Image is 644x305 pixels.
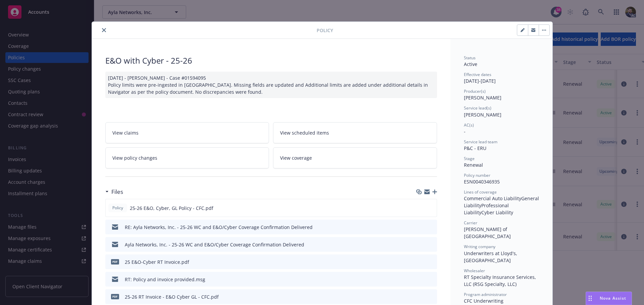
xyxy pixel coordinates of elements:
[417,205,423,212] button: download file
[111,259,119,264] span: pdf
[280,129,329,136] span: View scheduled items
[428,293,434,300] button: preview file
[428,241,434,248] button: preview file
[125,293,219,300] div: 25-26 RT Invoice - E&O Cyber GL - CFC.pdf
[464,61,477,67] span: Active
[418,293,423,300] button: download file
[464,105,491,111] span: Service lead(s)
[464,250,519,263] span: Underwriters at Lloyd's, [GEOGRAPHIC_DATA]
[464,226,511,239] span: [PERSON_NAME] of [GEOGRAPHIC_DATA]
[464,122,474,128] span: AC(s)
[464,195,521,202] span: Commercial Auto Liability
[111,294,119,299] span: pdf
[418,258,423,265] button: download file
[317,27,333,34] span: Policy
[105,187,123,196] div: Files
[464,220,477,226] span: Carrier
[464,244,495,249] span: Writing company
[105,122,269,143] a: View claims
[464,292,507,297] span: Program administrator
[464,298,503,304] span: CFC Underwriting
[125,241,304,248] div: Ayla Networks, Inc. - 25-26 WC and E&O/Cyber Coverage Confirmation Delivered
[464,162,483,168] span: Renewal
[428,276,434,283] button: preview file
[464,128,466,135] span: -
[600,295,626,301] span: Nova Assist
[464,94,501,101] span: [PERSON_NAME]
[464,156,475,161] span: Stage
[586,292,594,305] div: Drag to move
[125,258,189,265] div: 25 E&O-Cyber RT Invoice.pdf
[280,154,312,161] span: View coverage
[428,205,434,212] button: preview file
[464,268,485,274] span: Wholesaler
[125,224,313,231] div: RE: Ayla Networks, Inc. - 25-26 WC and E&O/Cyber Coverage Confirmation Delivered
[464,145,486,151] span: P&C - ERU
[418,224,423,231] button: download file
[464,139,497,145] span: Service lead team
[464,202,510,216] span: Professional Liability
[112,154,157,161] span: View policy changes
[130,205,213,212] span: 25-26 E&O, Cyber, GL Policy - CFC.pdf
[481,209,513,216] span: Cyber Liability
[464,72,491,77] span: Effective dates
[100,26,108,34] button: close
[125,276,205,283] div: RT: Policy and invoice provided.msg
[464,172,490,178] span: Policy number
[418,241,423,248] button: download file
[105,147,269,168] a: View policy changes
[428,224,434,231] button: preview file
[464,178,500,185] span: ESN0040346935
[111,205,124,211] span: Policy
[111,187,123,196] h3: Files
[273,122,437,143] a: View scheduled items
[428,258,434,265] button: preview file
[464,88,486,94] span: Producer(s)
[464,111,501,118] span: [PERSON_NAME]
[105,72,437,98] div: [DATE] - [PERSON_NAME] - Case #01594095 Policy limits were pre-ingested in [GEOGRAPHIC_DATA]. Mis...
[273,147,437,168] a: View coverage
[418,276,423,283] button: download file
[464,72,539,84] div: [DATE] - [DATE]
[464,55,476,61] span: Status
[112,129,139,136] span: View claims
[586,292,632,305] button: Nova Assist
[464,189,497,195] span: Lines of coverage
[105,55,437,66] div: E&O with Cyber - 25-26
[464,195,540,209] span: General Liability
[464,274,537,287] span: RT Specialty Insurance Services, LLC (RSG Specialty, LLC)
